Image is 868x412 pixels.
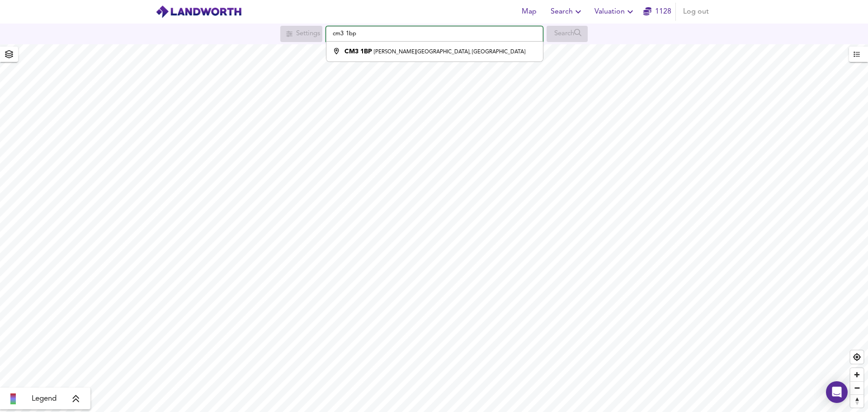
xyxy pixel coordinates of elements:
input: Enter a location... [326,26,543,42]
button: 1128 [643,3,672,21]
small: [PERSON_NAME][GEOGRAPHIC_DATA], [GEOGRAPHIC_DATA] [374,49,525,55]
span: Zoom out [850,382,863,394]
span: Legend [32,393,57,404]
button: Log out [679,3,712,21]
button: Map [514,3,543,21]
img: logo [156,5,242,19]
button: Reset bearing to north [850,394,863,407]
div: Search for a location first or explore the map [547,26,588,42]
button: Find my location [850,350,863,364]
button: Valuation [591,3,639,21]
span: Map [518,5,540,18]
span: Search [551,5,584,18]
strong: CM3 1BP [344,48,372,55]
button: Zoom out [850,381,863,394]
button: Zoom in [850,368,863,381]
button: Search [547,3,587,21]
div: Open Intercom Messenger [826,381,848,403]
a: 1128 [643,5,671,18]
span: Valuation [594,5,636,18]
span: Log out [683,5,709,18]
